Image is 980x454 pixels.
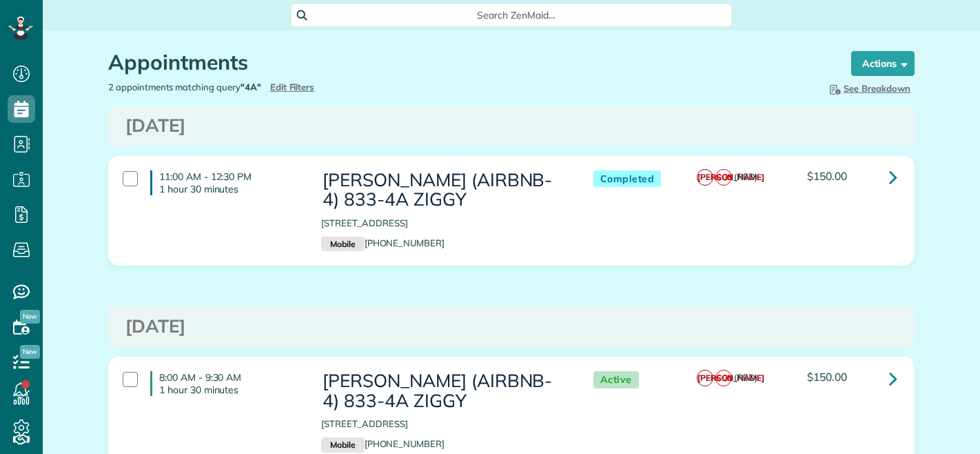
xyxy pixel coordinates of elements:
[20,345,40,359] span: New
[270,81,315,92] a: Edit Filters
[98,81,511,94] div: 2 appointments matching query
[715,169,732,186] span: CG1
[159,384,300,396] p: 1 hour 30 minutes
[697,169,713,186] span: [PERSON_NAME]
[150,170,300,195] h4: 11:00 AM - 12:30 PM
[321,417,565,431] p: [STREET_ADDRESS]
[20,310,40,324] span: New
[593,371,639,388] span: Active
[807,370,847,384] span: $150.00
[321,437,364,453] small: Mobile
[827,83,910,94] span: See Breakdown
[734,372,758,383] span: (RED)
[125,317,897,337] h3: [DATE]
[321,217,565,230] p: [STREET_ADDRESS]
[108,51,825,74] h1: Appointments
[593,170,662,188] span: Completed
[321,237,445,248] a: Mobile[PHONE_NUMBER]
[807,169,847,183] span: $150.00
[321,170,565,210] h3: [PERSON_NAME] (AIRBNB-4) 833-4A ZIGGY
[321,371,565,411] h3: [PERSON_NAME] (AIRBNB-4) 833-4A ZIGGY
[734,171,758,182] span: (RED)
[159,183,300,195] p: 1 hour 30 minutes
[851,51,915,76] button: Actions
[150,371,300,396] h4: 8:00 AM - 9:30 AM
[241,81,261,92] strong: "4A"
[823,81,915,96] button: See Breakdown
[715,370,732,386] span: CG1
[321,237,364,252] small: Mobile
[125,116,897,136] h3: [DATE]
[697,370,713,386] span: [PERSON_NAME]
[321,438,445,449] a: Mobile[PHONE_NUMBER]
